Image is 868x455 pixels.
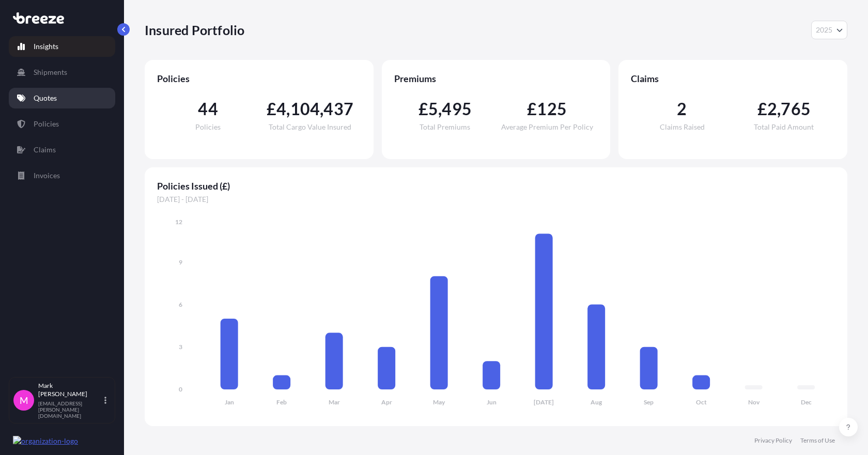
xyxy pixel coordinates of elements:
span: , [777,101,781,117]
tspan: Oct [696,398,707,406]
img: organization-logo [13,436,78,446]
span: Total Premiums [420,123,470,131]
span: M [20,395,28,405]
tspan: [DATE] [534,398,554,406]
span: Policies [157,72,361,85]
tspan: Sep [644,398,654,406]
tspan: 9 [179,258,182,266]
span: £ [267,101,276,117]
span: 2 [767,101,777,117]
a: Terms of Use [800,436,835,445]
span: 125 [537,101,567,117]
tspan: Dec [801,398,812,406]
tspan: Apr [381,398,392,406]
span: 44 [198,101,218,117]
tspan: Jun [487,398,497,406]
span: Policies Issued (£) [157,180,835,192]
p: Shipments [34,67,67,77]
tspan: Feb [276,398,287,406]
span: Average Premium Per Policy [501,123,593,131]
p: [EMAIL_ADDRESS][PERSON_NAME][DOMAIN_NAME] [38,400,102,419]
span: Premiums [394,72,598,85]
a: Claims [9,139,115,160]
span: Total Paid Amount [754,123,814,131]
p: Claims [34,145,56,155]
span: , [320,101,323,117]
p: Policies [34,119,59,129]
span: , [286,101,290,117]
span: Policies [195,123,221,131]
span: £ [757,101,767,117]
span: 2 [677,101,687,117]
span: £ [527,101,537,117]
tspan: Jan [225,398,234,406]
tspan: May [433,398,445,406]
span: 495 [442,101,472,117]
span: 104 [290,101,320,117]
tspan: 12 [175,218,182,226]
p: Invoices [34,170,60,181]
a: Insights [9,36,115,57]
a: Policies [9,114,115,134]
span: Claims [631,72,835,85]
span: 5 [428,101,438,117]
span: 437 [323,101,353,117]
tspan: 0 [179,385,182,393]
tspan: 6 [179,301,182,308]
span: Total Cargo Value Insured [269,123,351,131]
span: [DATE] - [DATE] [157,194,835,205]
tspan: Nov [748,398,760,406]
a: Quotes [9,88,115,108]
tspan: Aug [591,398,602,406]
button: Year Selector [811,21,847,39]
p: Quotes [34,93,57,103]
p: Insights [34,41,58,52]
tspan: Mar [329,398,340,406]
span: 4 [276,101,286,117]
a: Invoices [9,165,115,186]
p: Insured Portfolio [145,22,244,38]
span: Claims Raised [660,123,705,131]
a: Privacy Policy [754,436,792,445]
tspan: 3 [179,343,182,351]
p: Mark [PERSON_NAME] [38,382,102,398]
span: 2025 [816,25,832,35]
span: 765 [781,101,811,117]
span: , [438,101,442,117]
span: £ [419,101,428,117]
a: Shipments [9,62,115,83]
